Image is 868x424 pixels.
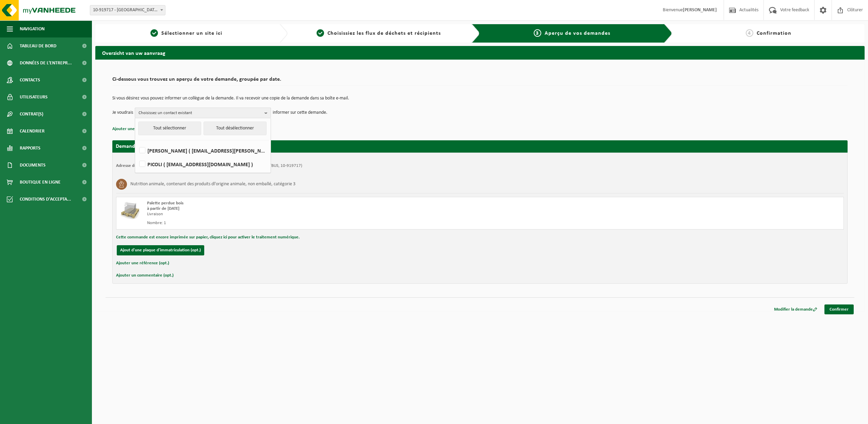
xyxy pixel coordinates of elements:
[824,304,854,314] a: Confirmer
[147,211,507,217] div: Livraison
[769,304,822,314] a: Modifier la demande
[116,271,174,280] button: Ajouter un commentaire (opt.)
[20,72,40,89] span: Contacts
[746,29,753,37] span: 4
[112,77,848,86] h2: Ci-dessous vous trouvez un aperçu de votre demande, groupée par date.
[150,29,158,37] span: 1
[20,123,45,140] span: Calendrier
[204,122,267,135] button: Tout désélectionner
[147,220,507,226] div: Nombre: 1
[273,108,327,118] p: informer sur cette demande.
[112,108,133,118] p: Je voudrais
[120,201,140,221] img: LP-PA-00000-WDN-11.png
[116,144,167,149] strong: Demande pour [DATE]
[147,201,183,205] span: Palette perdue bois
[147,206,179,211] strong: à partir de [DATE]
[20,157,46,174] span: Documents
[20,89,48,106] span: Utilisateurs
[291,29,466,37] a: 2Choisissiez les flux de déchets et récipients
[112,125,165,134] button: Ajouter une référence (opt.)
[20,54,72,72] span: Données de l'entrepr...
[20,20,45,37] span: Navigation
[20,106,43,123] span: Contrat(s)
[138,159,267,169] label: PICOLI ( [EMAIL_ADDRESS][DOMAIN_NAME] )
[116,163,159,168] strong: Adresse de placement:
[99,29,274,37] a: 1Sélectionner un site ici
[161,31,222,36] span: Sélectionner un site ici
[327,31,441,36] span: Choisissiez les flux de déchets et récipients
[138,145,267,156] label: [PERSON_NAME] ( [EMAIL_ADDRESS][PERSON_NAME][DOMAIN_NAME] )
[116,259,169,268] button: Ajouter une référence (opt.)
[139,108,262,118] span: Choisissez un contact existant
[20,174,61,191] span: Boutique en ligne
[116,233,300,242] button: Cette commande est encore imprimée sur papier, cliquez ici pour activer le traitement numérique.
[534,29,541,37] span: 3
[112,96,848,101] p: Si vous désirez vous pouvez informer un collègue de la demande. Il va recevoir une copie de la de...
[90,5,165,15] span: 10-919717 - NID FRANCE - ETAIN
[317,29,324,37] span: 2
[545,31,610,36] span: Aperçu de vos demandes
[138,122,201,135] button: Tout sélectionner
[683,7,717,13] strong: [PERSON_NAME]
[130,179,295,190] h3: Nutrition animale, contenant des produits dl'origine animale, non emballé, catégorie 3
[20,191,71,208] span: Conditions d'accepta...
[90,5,165,15] span: 10-919717 - NID FRANCE - ETAIN
[20,37,57,54] span: Tableau de bord
[757,31,791,36] span: Confirmation
[95,46,865,59] h2: Overzicht van uw aanvraag
[135,108,271,118] button: Choisissez un contact existant
[117,245,204,255] button: Ajout d'une plaque d'immatriculation (opt.)
[20,140,41,157] span: Rapports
